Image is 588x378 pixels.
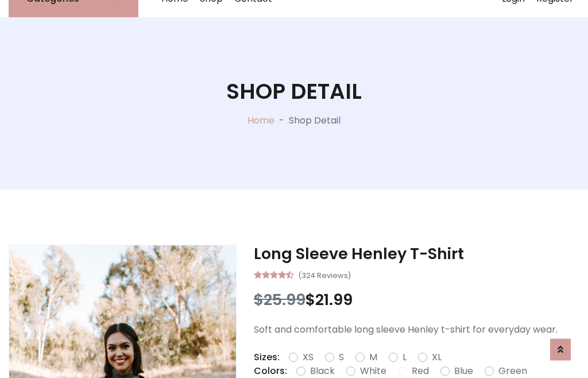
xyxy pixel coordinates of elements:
[498,364,527,378] label: Green
[339,350,344,364] label: S
[289,114,341,128] p: Shop Detail
[254,291,579,309] h3: $
[254,289,305,310] span: $25.99
[315,289,353,310] span: 21.99
[369,350,377,364] label: M
[412,364,429,378] label: Red
[298,268,351,281] small: (324 Reviews)
[310,364,335,378] label: Black
[303,350,314,364] label: XS
[254,350,280,364] p: Sizes:
[403,350,407,364] label: L
[254,245,579,263] h3: Long Sleeve Henley T-Shirt
[454,364,473,378] label: Blue
[247,114,274,127] a: Home
[274,114,289,128] p: -
[360,364,386,378] label: White
[226,79,362,105] h1: Shop Detail
[254,323,579,337] p: Soft and comfortable long sleeve Henley t-shirt for everyday wear.
[254,364,287,378] p: Colors:
[432,350,442,364] label: XL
